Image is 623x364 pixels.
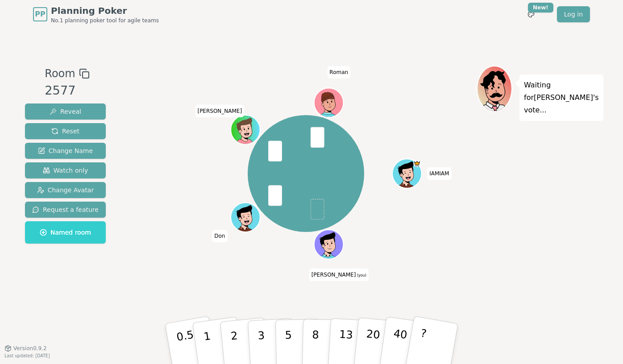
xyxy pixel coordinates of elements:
[195,105,244,117] span: Click to change your name
[4,353,50,358] span: Last updated: [DATE]
[523,6,539,22] button: New!
[25,182,106,198] button: Change Avatar
[315,231,343,258] button: Click to change your avatar
[427,167,451,180] span: Click to change your name
[25,162,106,178] button: Watch only
[25,221,106,244] button: Named room
[356,273,366,277] span: (you)
[25,143,106,159] button: Change Name
[43,166,88,175] span: Watch only
[309,269,369,281] span: Click to change your name
[45,66,75,82] span: Room
[33,4,159,24] a: PPPlanning PokerNo.1 planning poker tool for agile teams
[524,79,599,116] p: Waiting for [PERSON_NAME] 's vote...
[414,160,421,167] span: IAMIAM is the host
[327,66,350,79] span: Click to change your name
[212,230,227,242] span: Click to change your name
[51,127,79,136] span: Reset
[50,107,81,116] span: Reveal
[13,345,47,352] span: Version 0.9.2
[25,202,106,218] button: Request a feature
[38,146,93,155] span: Change Name
[37,186,94,194] span: Change Avatar
[557,6,590,22] a: Log in
[51,17,159,24] span: No.1 planning poker tool for agile teams
[528,3,553,12] div: New!
[45,82,89,100] div: 2577
[51,4,159,17] span: Planning Poker
[32,205,99,214] span: Request a feature
[40,228,91,237] span: Named room
[25,103,106,120] button: Reveal
[35,9,45,20] span: PP
[4,345,47,352] button: Version0.9.2
[25,123,106,139] button: Reset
